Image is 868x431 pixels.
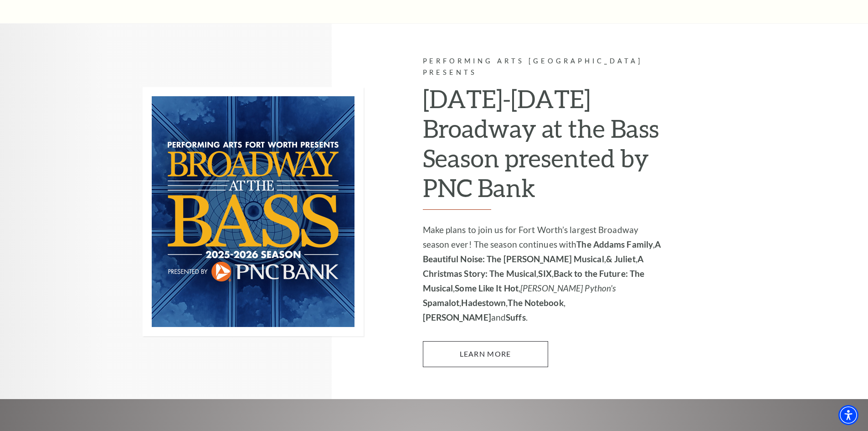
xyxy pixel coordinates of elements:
[423,312,491,322] strong: [PERSON_NAME]
[143,87,364,336] img: Performing Arts Fort Worth Presents
[606,254,636,264] strong: & Juliet
[455,283,519,293] strong: Some Like It Hot
[506,312,526,322] strong: Suffs
[423,297,460,308] strong: Spamalot
[423,341,548,367] a: Learn More 2025-2026 Broadway at the Bass Season presented by PNC Bank
[576,239,653,249] strong: The Addams Family
[461,297,506,308] strong: Hadestown
[423,239,661,264] strong: A Beautiful Noise: The [PERSON_NAME] Musical
[423,223,667,325] p: Make plans to join us for Fort Worth’s largest Broadway season ever! The season continues with , ...
[538,268,551,279] strong: SIX
[838,405,858,425] div: Accessibility Menu
[423,254,643,279] strong: A Christmas Story: The Musical
[423,56,667,78] p: Performing Arts [GEOGRAPHIC_DATA] Presents
[520,283,616,293] em: [PERSON_NAME] Python's
[508,297,563,308] strong: The Notebook
[423,268,645,293] strong: Back to the Future: The Musical
[423,84,667,210] h2: [DATE]-[DATE] Broadway at the Bass Season presented by PNC Bank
